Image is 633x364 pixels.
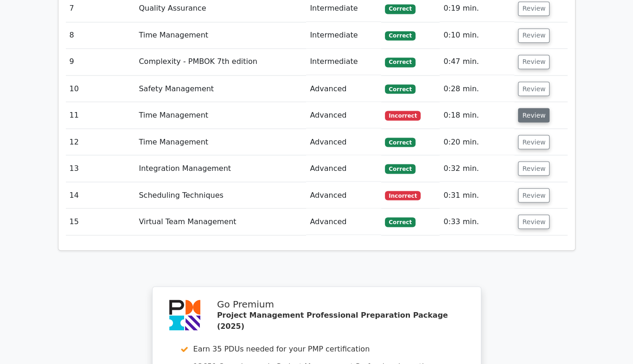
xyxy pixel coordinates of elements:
td: 0:32 min. [440,155,514,182]
span: Correct [385,217,415,226]
td: Time Management [135,102,306,128]
td: 12 [66,129,135,155]
td: Scheduling Techniques [135,182,306,208]
span: Incorrect [385,191,421,200]
span: Incorrect [385,111,421,120]
td: Integration Management [135,155,306,182]
td: 13 [66,155,135,182]
td: Complexity - PMBOK 7th edition [135,49,306,75]
td: Advanced [306,208,381,235]
span: Correct [385,31,415,40]
td: 0:10 min. [440,22,514,49]
td: Advanced [306,75,381,102]
td: Advanced [306,182,381,208]
button: Review [518,108,550,122]
td: Virtual Team Management [135,208,306,235]
td: Advanced [306,129,381,155]
td: 0:20 min. [440,129,514,155]
td: 0:31 min. [440,182,514,208]
button: Review [518,161,550,176]
td: 11 [66,102,135,128]
td: Intermediate [306,22,381,49]
td: 8 [66,22,135,49]
td: Time Management [135,22,306,49]
span: Correct [385,164,415,173]
button: Review [518,188,550,202]
span: Correct [385,138,415,147]
td: 0:47 min. [440,49,514,75]
td: 10 [66,75,135,102]
td: 0:33 min. [440,208,514,235]
td: 14 [66,182,135,208]
button: Review [518,28,550,43]
td: 0:28 min. [440,75,514,102]
span: Correct [385,4,415,13]
td: 0:18 min. [440,102,514,128]
td: 9 [66,49,135,75]
button: Review [518,135,550,149]
td: Advanced [306,155,381,182]
td: 15 [66,208,135,235]
td: Safety Management [135,75,306,102]
td: Advanced [306,102,381,128]
span: Correct [385,84,415,94]
span: Correct [385,57,415,67]
button: Review [518,214,550,229]
button: Review [518,55,550,69]
td: Time Management [135,129,306,155]
button: Review [518,82,550,96]
button: Review [518,1,550,16]
td: Intermediate [306,49,381,75]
